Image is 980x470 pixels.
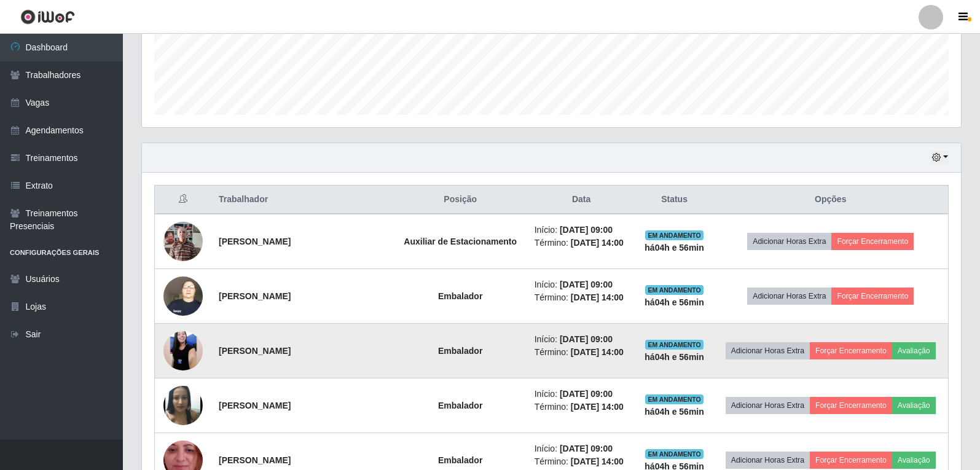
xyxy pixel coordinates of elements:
[892,452,936,469] button: Avaliação
[831,288,914,305] button: Forçar Encerramento
[535,333,629,346] li: Início:
[645,407,704,417] strong: há 04 h e 56 min
[892,397,936,414] button: Avaliação
[438,401,482,410] strong: Embalador
[219,401,291,410] strong: [PERSON_NAME]
[645,285,704,295] span: EM ANDAMENTO
[527,186,636,214] th: Data
[645,230,704,240] span: EM ANDAMENTO
[560,444,613,453] time: [DATE] 09:00
[560,280,613,289] time: [DATE] 09:00
[831,233,914,250] button: Forçar Encerramento
[535,442,629,455] li: Início:
[645,352,704,362] strong: há 04 h e 56 min
[438,291,482,301] strong: Embalador
[163,382,203,429] img: 1732819988000.jpeg
[726,452,810,469] button: Adicionar Horas Extra
[219,346,291,356] strong: [PERSON_NAME]
[636,186,713,214] th: Status
[535,401,629,413] li: Término:
[163,307,203,394] img: 1743178705406.jpeg
[645,297,704,307] strong: há 04 h e 56 min
[438,346,482,356] strong: Embalador
[535,237,629,249] li: Término:
[713,186,949,214] th: Opções
[726,397,810,414] button: Adicionar Horas Extra
[645,340,704,350] span: EM ANDAMENTO
[726,342,810,359] button: Adicionar Horas Extra
[645,449,704,459] span: EM ANDAMENTO
[211,186,394,214] th: Trabalhador
[438,455,482,465] strong: Embalador
[535,455,629,468] li: Término:
[747,233,831,250] button: Adicionar Horas Extra
[219,455,291,465] strong: [PERSON_NAME]
[747,288,831,305] button: Adicionar Horas Extra
[560,334,613,344] time: [DATE] 09:00
[163,270,203,322] img: 1723623614898.jpeg
[219,237,291,246] strong: [PERSON_NAME]
[810,342,892,359] button: Forçar Encerramento
[571,238,624,248] time: [DATE] 14:00
[535,291,629,304] li: Término:
[535,224,629,237] li: Início:
[394,186,527,214] th: Posição
[571,347,624,357] time: [DATE] 14:00
[404,237,517,246] strong: Auxiliar de Estacionamento
[219,291,291,301] strong: [PERSON_NAME]
[810,452,892,469] button: Forçar Encerramento
[535,346,629,359] li: Término:
[571,456,624,466] time: [DATE] 14:00
[163,215,203,267] img: 1753363159449.jpeg
[535,278,629,291] li: Início:
[645,243,704,253] strong: há 04 h e 56 min
[571,402,624,412] time: [DATE] 14:00
[645,394,704,404] span: EM ANDAMENTO
[571,292,624,302] time: [DATE] 14:00
[810,397,892,414] button: Forçar Encerramento
[560,225,613,235] time: [DATE] 09:00
[892,342,936,359] button: Avaliação
[20,9,75,25] img: CoreUI Logo
[560,389,613,399] time: [DATE] 09:00
[535,388,629,401] li: Início:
